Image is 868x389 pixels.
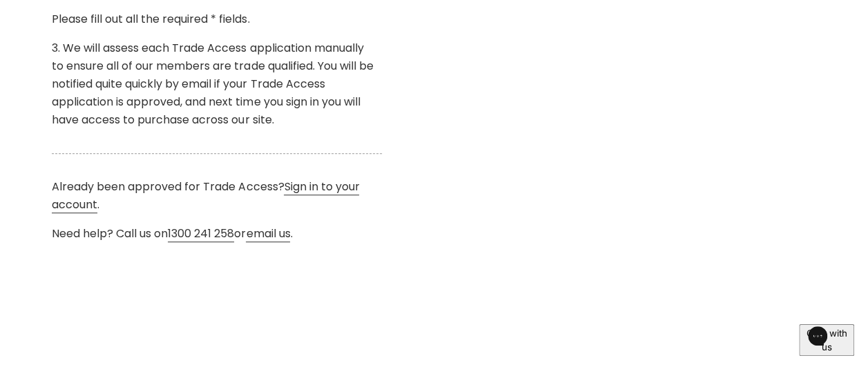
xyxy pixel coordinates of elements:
p: Already been approved for Trade Access? . [52,178,382,214]
p: 3. We will assess each Trade Access application manually to ensure all of our members are trade q... [52,39,382,129]
a: 1300 241 258 [168,226,234,242]
p: Please fill out all the required * fields. [52,10,382,28]
iframe: Gorgias live chat messenger [799,324,854,375]
a: email us [246,226,290,242]
a: Sign in to your account [52,179,359,213]
p: Need help? Call us on or . [52,225,382,243]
